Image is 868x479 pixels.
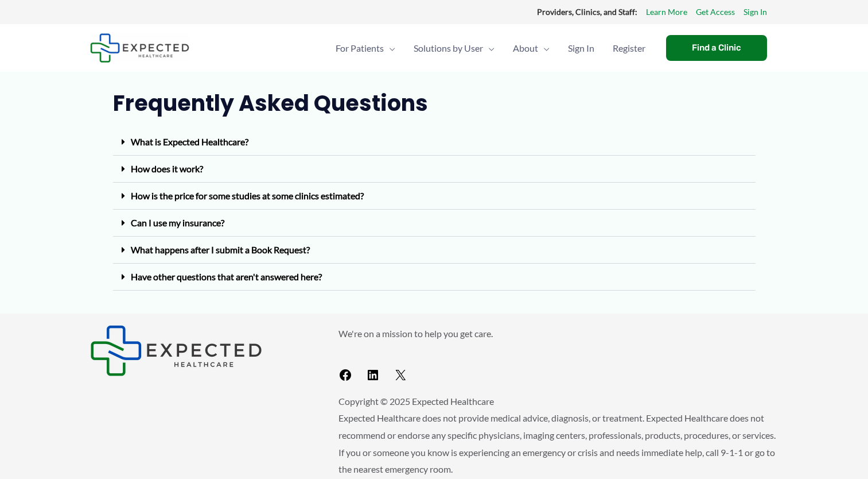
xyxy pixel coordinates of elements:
span: Expected Healthcare does not provide medical advice, diagnosis, or treatment. Expected Healthcare... [338,412,776,474]
a: Find a Clinic [666,35,767,61]
aside: Footer Widget 1 [90,325,310,376]
aside: Footer Widget 2 [338,325,779,387]
a: How is the price for some studies at some clinics estimated? [131,190,364,201]
a: Can I use my insurance? [131,217,224,228]
span: Register [613,28,645,68]
a: Sign In [744,5,767,20]
span: For Patients [336,28,384,68]
strong: Providers, Clinics, and Staff: [537,7,637,17]
h2: Frequently Asked Questions [113,89,756,117]
a: For PatientsMenu Toggle [326,28,404,68]
a: Learn More [646,5,687,20]
p: We're on a mission to help you get care. [338,325,779,342]
a: Solutions by UserMenu Toggle [404,28,504,68]
a: Register [604,28,655,68]
a: Sign In [559,28,604,68]
div: Can I use my insurance? [113,210,756,237]
div: How is the price for some studies at some clinics estimated? [113,183,756,210]
img: Expected Healthcare Logo - side, dark font, small [90,325,262,376]
span: Sign In [568,28,594,68]
div: What happens after I submit a Book Request? [113,237,756,264]
nav: Primary Site Navigation [326,28,655,68]
a: AboutMenu Toggle [504,28,559,68]
a: Get Access [696,5,735,20]
div: What is Expected Healthcare? [113,129,756,156]
span: Menu Toggle [483,28,495,68]
a: How does it work? [131,163,203,174]
div: Have other questions that aren't answered here? [113,264,756,291]
span: Copyright © 2025 Expected Healthcare [338,396,494,407]
a: Have other questions that aren't answered here? [131,271,322,282]
span: About [513,28,538,68]
img: Expected Healthcare Logo - side, dark font, small [90,33,189,63]
span: Solutions by User [414,28,483,68]
span: Menu Toggle [384,28,395,68]
a: What happens after I submit a Book Request? [131,244,310,255]
a: What is Expected Healthcare? [131,136,248,147]
div: How does it work? [113,156,756,183]
span: Menu Toggle [538,28,550,68]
